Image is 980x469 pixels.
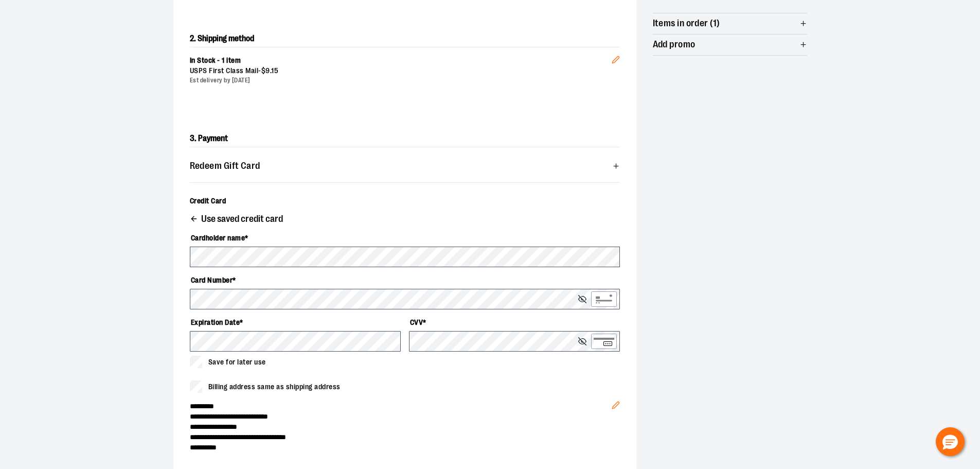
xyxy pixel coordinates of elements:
span: Use saved credit card [201,214,283,224]
input: Save for later use [190,356,202,368]
span: Credit Card [190,197,226,205]
button: Items in order (1) [653,13,807,34]
div: Est delivery by [DATE] [190,76,612,85]
div: In Stock - 1 item [190,56,612,66]
label: CVV * [409,314,620,331]
span: Add promo [653,40,696,49]
button: Redeem Gift Card [190,155,620,176]
button: Hello, have a question? Let’s chat. [936,427,965,456]
span: . [270,66,272,75]
input: Billing address same as shipping address [190,380,202,393]
span: 9 [265,66,270,75]
label: Expiration Date * [190,314,401,331]
label: Card Number * [190,271,620,289]
button: Use saved credit card [190,214,283,226]
span: 15 [271,66,278,75]
button: Add promo [653,34,807,55]
label: Cardholder name * [190,229,620,247]
span: Billing address same as shipping address [208,381,341,392]
span: Items in order (1) [653,19,720,28]
button: Edit [603,39,628,75]
h2: 2. Shipping method [190,30,620,47]
div: USPS First Class Mail - [190,66,612,76]
h2: 3. Payment [190,130,620,147]
button: Edit [603,385,628,421]
span: Redeem Gift Card [190,161,260,171]
span: Save for later use [208,357,266,368]
span: $ [261,66,266,75]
